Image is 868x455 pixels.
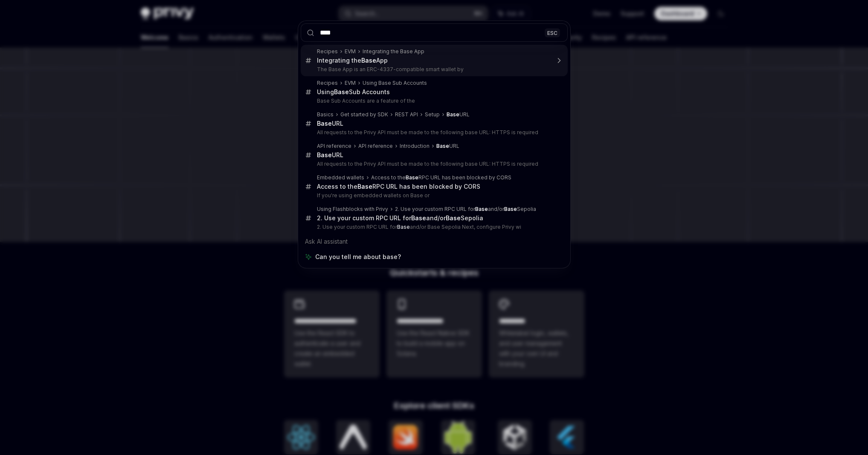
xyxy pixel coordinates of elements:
div: URL [317,151,343,159]
div: Recipes [317,48,338,55]
p: 2. Use your custom RPC URL for and/or Base Sepolia Next, configure Privy wi [317,224,550,230]
p: All requests to the Privy API must be made to the following base URL: HTTPS is required [317,129,550,136]
div: ESC [545,28,560,37]
div: Access to the RPC URL has been blocked by CORS [317,183,480,190]
p: All requests to the Privy API must be made to the following base URL: HTTPS is required [317,161,550,167]
b: Base [361,57,376,64]
b: Base [397,224,410,230]
div: EVM [345,80,356,86]
div: Using Flashblocks with Privy [317,206,388,213]
b: Base [406,174,418,181]
div: Integrating the Base App [363,48,424,55]
p: Base Sub Accounts are a feature of the [317,98,550,104]
span: Can you tell me about base? [315,253,401,261]
div: Get started by SDK [340,111,388,118]
div: EVM [345,48,356,55]
div: URL [436,143,459,150]
div: Setup [425,111,440,118]
div: API reference [358,143,393,150]
div: Introduction [400,143,430,150]
b: Base [317,151,332,158]
p: If you're using embedded wallets on Base or [317,192,550,199]
div: Using Base Sub Accounts [363,80,427,86]
b: Base [334,88,349,95]
div: 2. Use your custom RPC URL for and/or Sepolia [395,206,536,213]
b: Base [411,214,426,222]
div: URL [317,120,343,127]
b: Base [447,111,459,118]
b: Base [357,183,372,190]
div: URL [447,111,470,118]
b: Base [504,206,517,212]
div: Integrating the App [317,57,388,64]
b: Base [446,214,461,222]
div: API reference [317,143,351,150]
b: Base [436,143,449,149]
div: REST API [395,111,418,118]
div: Basics [317,111,334,118]
b: Base [317,120,332,127]
div: Ask AI assistant [301,234,568,249]
div: Using Sub Accounts [317,88,390,96]
div: 2. Use your custom RPC URL for and/or Sepolia [317,214,483,222]
div: Access to the RPC URL has been blocked by CORS [371,174,511,181]
div: Recipes [317,80,338,86]
p: The Base App is an ERC-4337-compatible smart wallet by [317,66,550,73]
b: Base [475,206,488,212]
div: Embedded wallets [317,174,364,181]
